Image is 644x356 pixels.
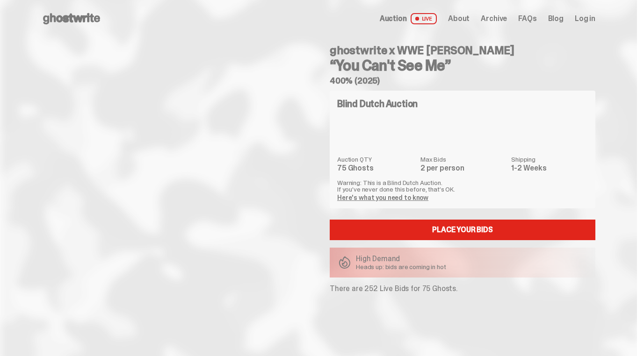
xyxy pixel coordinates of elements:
a: Log in [575,15,595,22]
span: Auction [380,15,407,22]
a: About [448,15,470,22]
dd: 2 per person [420,164,506,172]
h3: “You Can't See Me” [330,58,595,73]
dt: Shipping [511,156,588,163]
a: Here's what you need to know [337,193,428,202]
a: Auction LIVE [380,13,437,24]
dt: Auction QTY [337,156,415,163]
a: Archive [481,15,507,22]
p: Warning: This is a Blind Dutch Auction. If you’ve never done this before, that’s OK. [337,179,588,192]
h4: Blind Dutch Auction [337,99,418,108]
p: There are 252 Live Bids for 75 Ghosts. [330,285,595,292]
p: High Demand [356,255,446,263]
dd: 1-2 Weeks [511,164,588,172]
span: LIVE [411,13,437,24]
dd: 75 Ghosts [337,164,415,172]
a: FAQs [518,15,536,22]
p: Heads up: bids are coming in hot [356,263,446,270]
h5: 400% (2025) [330,77,595,85]
a: Blog [548,15,564,22]
a: Place your Bids [330,220,595,240]
h4: ghostwrite x WWE [PERSON_NAME] [330,45,595,56]
dt: Max Bids [420,156,506,163]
